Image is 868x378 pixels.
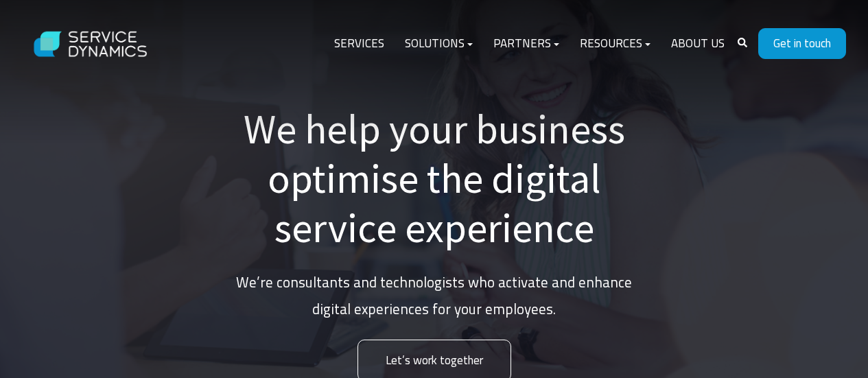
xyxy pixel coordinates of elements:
a: About Us [661,27,735,60]
p: We’re consultants and technologists who activate and enhance digital experiences for your employees. [228,269,640,324]
div: Navigation Menu [324,27,735,60]
a: Solutions [395,27,483,60]
h1: We help your business optimise the digital service experience [228,104,640,252]
img: Service Dynamics Logo - White [23,18,160,71]
a: Resources [570,27,661,60]
a: Services [324,27,395,60]
a: Get in touch [758,28,846,59]
a: Partners [483,27,570,60]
